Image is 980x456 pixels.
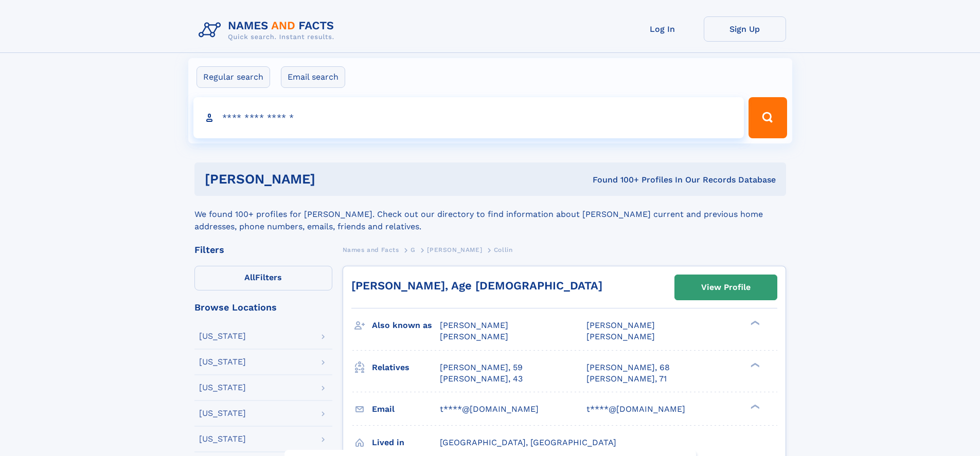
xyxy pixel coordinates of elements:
[372,400,440,418] h3: Email
[194,303,332,312] div: Browse Locations
[244,272,255,282] span: All
[586,332,655,341] span: [PERSON_NAME]
[351,279,602,292] a: [PERSON_NAME], Age [DEMOGRAPHIC_DATA]
[372,359,440,376] h3: Relatives
[440,332,508,341] span: [PERSON_NAME]
[586,362,670,373] a: [PERSON_NAME], 68
[427,246,482,253] span: [PERSON_NAME]
[199,332,246,340] div: [US_STATE]
[454,174,776,186] div: Found 100+ Profiles In Our Records Database
[621,16,704,42] a: Log In
[675,275,777,300] a: View Profile
[748,403,760,410] div: ❯
[704,16,786,42] a: Sign Up
[411,246,416,253] span: G
[411,243,416,256] a: G
[199,435,246,443] div: [US_STATE]
[199,358,246,366] div: [US_STATE]
[440,437,616,447] span: [GEOGRAPHIC_DATA], [GEOGRAPHIC_DATA]
[701,276,751,299] div: View Profile
[748,361,760,368] div: ❯
[205,173,454,186] h1: [PERSON_NAME]
[440,362,523,373] a: [PERSON_NAME], 59
[194,196,786,233] div: We found 100+ profiles for [PERSON_NAME]. Check out our directory to find information about [PERS...
[586,373,667,385] a: [PERSON_NAME], 71
[440,320,508,330] span: [PERSON_NAME]
[372,317,440,334] h3: Also known as
[194,266,332,290] label: Filters
[748,320,760,326] div: ❯
[586,320,655,330] span: [PERSON_NAME]
[427,243,482,256] a: [PERSON_NAME]
[197,66,270,88] label: Regular search
[343,243,399,256] a: Names and Facts
[199,384,246,392] div: [US_STATE]
[194,16,343,44] img: Logo Names and Facts
[193,97,744,138] input: search input
[199,409,246,417] div: [US_STATE]
[749,97,787,138] button: Search Button
[494,246,513,253] span: Collin
[440,373,523,385] a: [PERSON_NAME], 43
[281,66,345,88] label: Email search
[194,245,332,254] div: Filters
[372,434,440,451] h3: Lived in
